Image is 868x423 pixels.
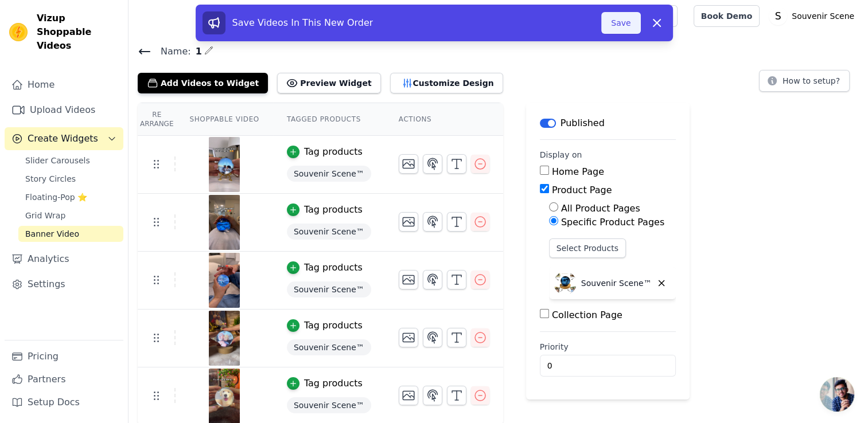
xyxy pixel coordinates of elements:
a: Floating-Pop ⭐ [18,189,123,205]
th: Re Arrange [138,103,176,136]
button: Tag products [287,203,363,217]
a: Home [5,73,123,96]
span: 1 [191,45,202,58]
button: How to setup? [759,70,850,92]
span: Souvenir Scene™ [287,224,371,240]
button: Create Widgets [5,127,123,150]
div: Tag products [304,261,363,275]
img: vizup-images-c7e4.png [208,311,240,366]
th: Actions [385,103,503,136]
button: Preview Widget [277,73,380,93]
a: Story Circles [18,171,123,187]
a: Pricing [5,345,123,368]
button: Change Thumbnail [399,270,418,289]
button: Tag products [287,145,363,159]
th: Shoppable Video [176,103,273,136]
label: Priority [540,341,676,352]
a: How to setup? [759,78,850,89]
span: Create Widgets [28,132,98,146]
label: Product Page [552,185,612,195]
span: Souvenir Scene™ [287,281,371,297]
span: Floating-Pop ⭐ [25,191,87,203]
button: Change Thumbnail [399,386,418,405]
a: Banner Video [18,226,123,242]
div: Edit Name [204,44,213,59]
span: Story Circles [25,173,76,185]
span: Save Videos In This New Order [232,17,373,28]
p: Published [560,116,605,130]
a: Upload Videos [5,99,123,122]
div: Tag products [304,377,363,390]
div: Açık sohbet [820,377,854,412]
div: Tag products [304,145,363,159]
label: All Product Pages [561,203,640,214]
span: Slider Carousels [25,155,90,166]
a: Settings [5,273,123,296]
button: Add Videos to Widget [138,73,268,93]
div: Tag products [304,319,363,332]
label: Specific Product Pages [561,217,664,228]
a: Setup Docs [5,391,123,414]
span: Banner Video [25,228,79,240]
legend: Display on [540,149,582,160]
button: Save [601,12,640,34]
div: Tag products [304,203,363,217]
a: Slider Carousels [18,152,123,169]
label: Home Page [552,166,604,177]
th: Tagged Products [273,103,385,136]
a: Analytics [5,248,123,271]
a: Grid Wrap [18,207,123,224]
button: Tag products [287,377,363,390]
a: Partners [5,368,123,391]
button: Tag products [287,261,363,275]
label: Collection Page [552,310,622,320]
span: Souvenir Scene™ [287,339,371,355]
button: Customize Design [390,73,503,93]
span: Souvenir Scene™ [287,166,371,182]
img: vizup-images-d33f.png [208,137,240,192]
button: Change Thumbnail [399,154,418,174]
span: Souvenir Scene™ [287,397,371,413]
button: Change Thumbnail [399,212,418,232]
button: Select Products [549,238,626,258]
img: tn-1a91b18252b946879be2c8681706fbea.png [208,253,240,308]
button: Change Thumbnail [399,328,418,347]
span: Grid Wrap [25,210,65,221]
span: Name: [151,45,191,58]
img: Souvenir Scene™ [554,272,577,295]
button: Tag products [287,319,363,332]
p: Souvenir Scene™ [581,277,652,289]
img: vizup-images-2cba.png [208,195,240,250]
button: Delete widget [652,273,671,293]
